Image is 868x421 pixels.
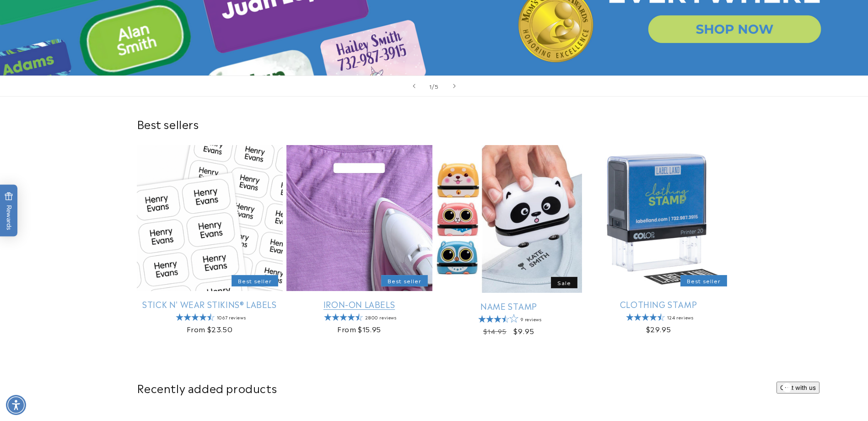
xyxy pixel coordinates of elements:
h2: Best sellers [137,117,732,131]
iframe: Gorgias live chat messenger [776,382,859,412]
ul: Slider [137,145,732,344]
button: Next slide [444,76,464,96]
button: Previous slide [404,76,424,96]
a: Clothing Stamp [586,299,732,309]
a: Name Stamp [436,301,582,311]
h2: Recently added products [137,381,732,395]
div: Accessibility Menu [6,395,26,415]
a: Stick N' Wear Stikins® Labels [137,299,283,309]
span: 1 [429,81,432,91]
a: Iron-On Labels [286,299,432,309]
span: 5 [435,81,439,91]
span: / [432,81,435,91]
span: Rewards [5,192,13,230]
